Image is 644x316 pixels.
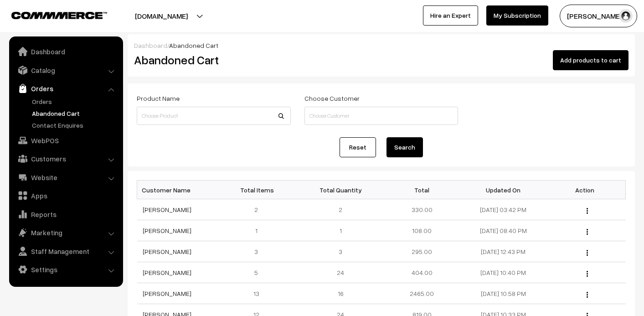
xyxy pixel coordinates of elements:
a: [PERSON_NAME] [143,248,191,255]
td: 2465.00 [381,283,463,304]
td: 330.00 [381,199,463,220]
a: COMMMERCE [11,9,91,20]
th: Total Quantity [300,181,381,199]
td: 13 [218,283,300,304]
img: Menu [587,229,588,235]
input: Choose Customer [304,107,459,125]
a: Catalog [11,62,120,78]
td: 295.00 [381,241,463,262]
img: Menu [587,271,588,277]
td: 1 [218,220,300,241]
input: Choose Product [137,107,291,125]
td: 3 [218,241,300,262]
th: Total Items [218,181,300,199]
a: Hire an Expert [423,5,478,26]
div: / [134,41,629,50]
a: Marketing [11,224,120,241]
a: Orders [30,97,120,106]
a: [PERSON_NAME] [143,290,191,297]
th: Customer Name [137,181,219,199]
a: [PERSON_NAME] [143,206,191,213]
a: Apps [11,187,120,204]
button: Search [386,137,423,157]
a: My Subscription [486,5,548,26]
a: Settings [11,261,120,278]
a: Dashboard [11,43,120,60]
a: Contact Enquires [30,120,120,130]
td: 1 [300,220,381,241]
img: Menu [587,292,588,298]
a: Reset [340,137,376,157]
td: [DATE] 10:40 PM [463,262,544,283]
a: Dashboard [134,41,167,49]
img: user [619,9,633,23]
img: COMMMERCE [11,12,107,19]
a: Staff Management [11,243,120,259]
a: Abandoned Cart [30,109,120,118]
a: [PERSON_NAME] [143,227,191,234]
td: [DATE] 08:40 PM [463,220,544,241]
td: [DATE] 12:43 PM [463,241,544,262]
a: Website [11,169,120,186]
label: Choose Customer [304,93,360,103]
th: Updated On [463,181,544,199]
td: [DATE] 03:42 PM [463,199,544,220]
th: Action [544,181,626,199]
img: Menu [587,250,588,256]
td: 2 [300,199,381,220]
button: Add products to cart [553,50,629,70]
th: Total [381,181,463,199]
a: WebPOS [11,132,120,149]
a: Reports [11,206,120,223]
h2: Abandoned Cart [134,53,290,67]
span: Abandoned Cart [169,41,218,49]
img: Menu [587,208,588,214]
td: 5 [218,262,300,283]
a: Orders [11,80,120,97]
td: 24 [300,262,381,283]
a: [PERSON_NAME] [143,269,191,276]
td: 108.00 [381,220,463,241]
button: [PERSON_NAME]… [560,5,637,27]
td: 2 [218,199,300,220]
a: Customers [11,150,120,167]
td: 16 [300,283,381,304]
label: Product Name [137,93,180,103]
button: [DOMAIN_NAME] [103,5,220,27]
td: 3 [300,241,381,262]
td: [DATE] 10:58 PM [463,283,544,304]
td: 404.00 [381,262,463,283]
